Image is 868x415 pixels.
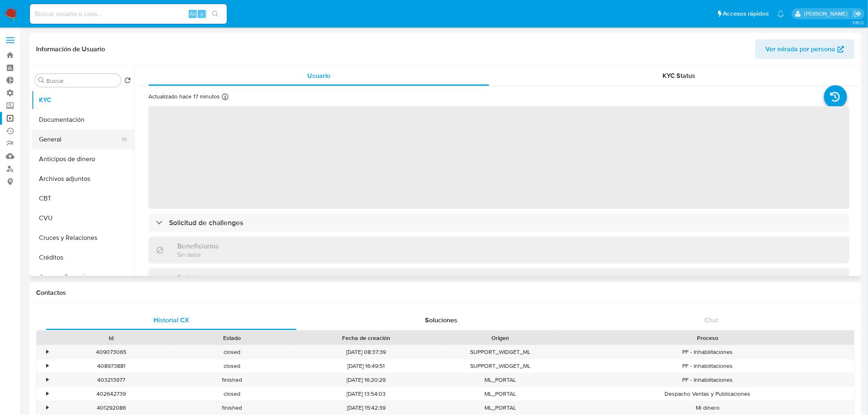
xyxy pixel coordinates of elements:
div: SUPPORT_WIDGET_ML [440,359,561,373]
button: Créditos [32,248,134,267]
p: Actualizado hace 17 minutos [148,93,220,100]
div: closed [171,359,292,373]
span: ‌ [148,106,850,209]
a: Salir [853,9,862,18]
p: ludmila.lanatti@mercadolibre.com [804,10,850,18]
button: General [32,130,128,149]
div: 401292086 [51,401,171,415]
p: Sin datos [177,251,219,258]
button: Anticipos de dinero [32,149,134,169]
span: Historial CX [153,315,189,325]
div: PF - Inhabilitaciones [561,373,854,387]
div: closed [171,345,292,359]
div: Id [57,334,166,342]
a: Notificaciones [777,10,784,17]
div: Parientes [148,268,850,295]
div: ML_PORTAL [440,401,561,415]
div: [DATE] 16:49:51 [292,359,440,373]
div: BeneficiariosSin datos [148,237,850,263]
div: Mi dinero [561,401,854,415]
button: Archivos adjuntos [32,169,134,189]
h1: Contactos [36,289,855,297]
div: [DATE] 16:20:29 [292,373,440,387]
div: ML_PORTAL [440,373,561,387]
button: Ver mirada por persona [755,39,855,59]
div: Estado [177,334,286,342]
div: • [46,376,48,384]
div: SUPPORT_WIDGET_ML [440,345,561,359]
span: Soluciones [425,315,458,325]
button: Documentación [32,110,134,130]
div: 403213977 [51,373,171,387]
h3: Beneficiarios [177,242,219,251]
span: KYC Status [663,71,696,80]
div: • [46,390,48,398]
div: [DATE] 13:54:03 [292,387,440,401]
div: [DATE] 08:37:39 [292,345,440,359]
div: 408973881 [51,359,171,373]
button: Cuentas Bancarias [32,267,134,287]
div: closed [171,387,292,401]
div: 409073065 [51,345,171,359]
button: Cruces y Relaciones [32,228,134,248]
div: Solicitud de challenges [148,213,850,232]
span: Accesos rápidos [723,9,769,18]
div: • [46,348,48,356]
button: KYC [32,90,134,110]
h3: Parientes [177,273,208,282]
div: PF - Inhabilitaciones [561,359,854,373]
div: ML_PORTAL [440,387,561,401]
button: search-icon [207,8,224,20]
div: • [46,404,48,412]
div: 402642739 [51,387,171,401]
button: Buscar [38,77,45,84]
input: Buscar usuario o caso... [30,9,227,19]
div: PF - Inhabilitaciones [561,345,854,359]
div: [DATE] 15:42:39 [292,401,440,415]
div: Despacho Ventas y Publicaciones [561,387,854,401]
span: Ver mirada por persona [766,39,836,59]
span: Alt [190,10,196,18]
span: s [201,10,203,18]
button: CVU [32,208,134,228]
input: Buscar [46,77,118,84]
div: • [46,362,48,370]
button: Volver al orden por defecto [124,77,131,86]
div: finished [171,373,292,387]
h3: Solicitud de challenges [169,218,243,227]
span: Chat [705,315,719,325]
h1: Información de Usuario [36,45,105,53]
div: Proceso [566,334,849,342]
button: CBT [32,189,134,208]
div: finished [171,401,292,415]
div: Origen [446,334,555,342]
span: Usuario [307,71,331,80]
div: Fecha de creación [298,334,434,342]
